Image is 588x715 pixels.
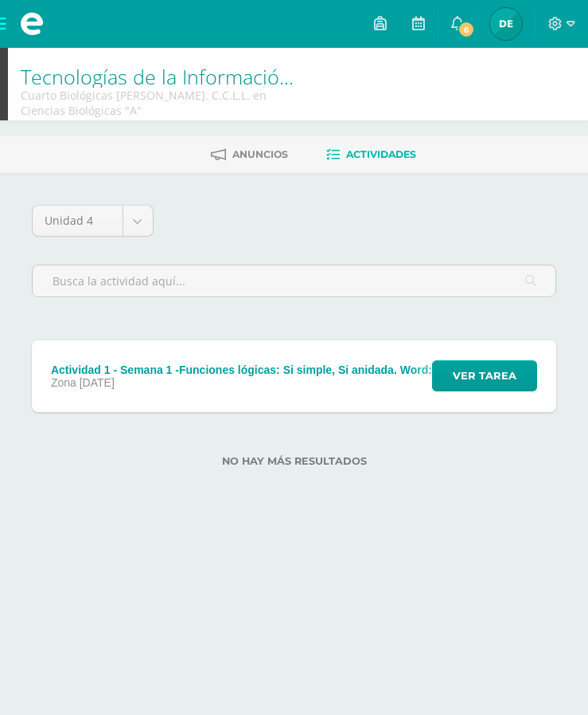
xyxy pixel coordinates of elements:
[326,142,416,167] a: Actividades
[21,63,472,90] a: Tecnologías de la Información y la Comunicación I
[21,65,302,88] h1: Tecnologías de la Información y la Comunicación I
[45,206,111,236] span: Unidad 4
[80,376,115,389] span: [DATE]
[21,88,302,118] div: Cuarto Biológicas Bach. C.C.L.L. en Ciencias Biológicas 'A'
[490,8,522,40] img: 67eb9b1f6ba152651dcf849cb1e274a5.png
[432,360,537,391] button: Ver tarea
[232,148,288,160] span: Anuncios
[32,455,556,467] label: No hay más resultados
[453,361,516,391] span: Ver tarea
[458,21,475,38] span: 6
[211,142,288,167] a: Anuncios
[346,148,416,160] span: Actividades
[33,206,153,236] a: Unidad 4
[51,376,76,389] span: Zona
[33,265,555,297] input: Busca la actividad aquí...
